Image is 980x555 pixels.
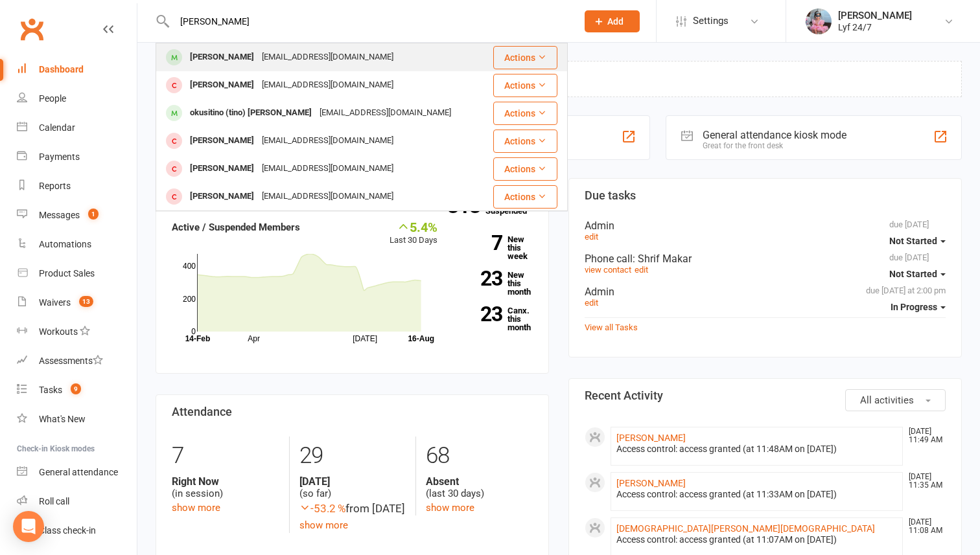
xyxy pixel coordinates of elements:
[585,298,598,308] a: edit
[493,74,557,97] button: Actions
[186,76,258,95] div: [PERSON_NAME]
[186,187,258,206] div: [PERSON_NAME]
[902,473,945,490] time: [DATE] 11:35 AM
[39,297,71,308] div: Waivers
[258,159,397,178] div: [EMAIL_ADDRESS][DOMAIN_NAME]
[186,131,258,150] div: [PERSON_NAME]
[299,502,345,515] span: -53.2 %
[616,444,897,455] div: Access control: access granted (at 11:48AM on [DATE])
[585,189,946,202] h3: Due tasks
[299,519,348,531] a: show more
[17,230,137,259] a: Automations
[493,157,557,181] button: Actions
[585,220,946,232] div: Admin
[39,356,103,366] div: Assessments
[607,16,624,27] span: Add
[457,304,502,324] strong: 23
[39,525,96,536] div: Class check-in
[170,12,568,30] input: Search...
[426,475,533,500] div: (last 30 days)
[457,269,502,288] strong: 23
[172,475,279,488] strong: Right Now
[186,48,258,67] div: [PERSON_NAME]
[17,405,137,434] a: What's New
[493,102,557,125] button: Actions
[493,130,557,153] button: Actions
[860,394,914,406] span: All activities
[426,502,474,514] a: show more
[585,10,640,32] button: Add
[17,346,137,376] a: Assessments
[585,389,946,402] h3: Recent Activity
[17,113,137,142] a: Calendar
[845,389,946,411] button: All activities
[39,326,78,337] div: Workouts
[902,518,945,535] time: [DATE] 11:08 AM
[39,152,80,162] div: Payments
[616,478,686,488] a: [PERSON_NAME]
[172,475,279,500] div: (in session)
[39,181,71,191] div: Reports
[693,6,729,36] span: Settings
[426,436,533,475] div: 68
[493,185,557,209] button: Actions
[902,427,945,444] time: [DATE] 11:49 AM
[17,84,137,113] a: People
[457,306,533,332] a: 23Canx. this month
[17,172,137,201] a: Reports
[172,502,220,514] a: show more
[17,487,137,516] a: Roll call
[17,55,137,84] a: Dashboard
[457,233,502,253] strong: 7
[17,376,137,405] a: Tasks 9
[635,265,648,275] a: edit
[186,104,316,122] div: okusitino (tino) [PERSON_NAME]
[299,436,406,475] div: 29
[39,496,69,506] div: Roll call
[457,271,533,296] a: 23New this month
[390,220,437,247] div: Last 30 Days
[633,253,692,265] span: : Shrif Makar
[71,383,81,394] span: 9
[258,48,397,67] div: [EMAIL_ADDRESS][DOMAIN_NAME]
[172,436,279,475] div: 7
[891,295,946,319] button: In Progress
[457,235,533,260] a: 7New this week
[447,196,485,216] strong: 313
[17,317,137,346] a: Workouts
[39,414,86,424] div: What's New
[889,229,946,253] button: Not Started
[17,516,137,545] a: Class kiosk mode
[17,142,137,172] a: Payments
[838,10,912,21] div: [PERSON_NAME]
[616,433,686,443] a: [PERSON_NAME]
[585,323,638,332] a: View all Tasks
[39,64,84,74] div: Dashboard
[172,221,300,233] strong: Active / Suspended Members
[703,141,846,150] div: Great for the front desk
[39,268,95,278] div: Product Sales
[585,265,631,275] a: view contact
[390,220,437,234] div: 5.4%
[39,385,62,395] div: Tasks
[585,286,946,298] div: Admin
[299,475,406,500] div: (so far)
[39,239,91,249] div: Automations
[316,104,455,122] div: [EMAIL_ADDRESS][DOMAIN_NAME]
[17,259,137,288] a: Product Sales
[16,13,48,45] a: Clubworx
[891,302,937,312] span: In Progress
[17,288,137,317] a: Waivers 13
[88,209,99,220] span: 1
[838,21,912,33] div: Lyf 24/7
[17,458,137,487] a: General attendance kiosk mode
[258,76,397,95] div: [EMAIL_ADDRESS][DOMAIN_NAME]
[426,475,533,488] strong: Absent
[806,8,832,34] img: thumb_image1747747990.png
[616,489,897,500] div: Access control: access granted (at 11:33AM on [DATE])
[889,236,937,246] span: Not Started
[493,46,557,69] button: Actions
[585,253,946,265] div: Phone call
[172,405,533,418] h3: Attendance
[258,187,397,206] div: [EMAIL_ADDRESS][DOMAIN_NAME]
